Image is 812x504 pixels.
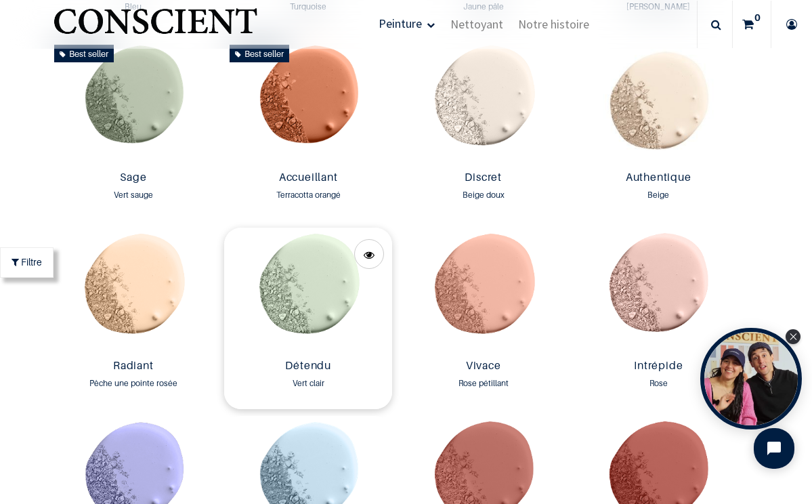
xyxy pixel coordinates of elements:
span: Notre histoire [518,16,589,32]
img: Product image [224,39,393,165]
a: Sage [54,171,212,186]
img: Product image [49,39,217,165]
img: Product image [224,228,393,354]
div: Vert sauge [54,188,212,202]
sup: 0 [751,11,764,24]
img: Product image [574,39,743,165]
a: Quick View [354,239,384,269]
div: Beige doux [404,188,562,202]
div: Close Tolstoy widget [786,329,800,344]
a: Logo of Conscient [51,1,260,48]
div: Best seller [230,45,289,62]
div: Beige [580,188,738,202]
div: Rose pétillant [404,377,562,390]
a: Radiant [54,359,212,375]
div: Vert clair [230,377,387,390]
div: Best seller [54,45,114,62]
div: Rose [580,377,738,390]
img: Product image [574,228,743,354]
span: Logo of Conscient [51,1,260,54]
img: Product image [49,228,217,354]
a: 0 [733,1,771,48]
div: Open Tolstoy widget [700,328,802,429]
span: Peinture [379,16,422,31]
a: Vivace [404,359,562,375]
a: Détendu [230,359,387,375]
div: Pêche une pointe rosée [54,377,212,390]
div: Terracotta orangé [230,188,387,202]
div: Tolstoy bubble widget [700,328,802,429]
a: Authentique [580,171,738,186]
a: Intrépide [580,359,738,375]
a: Discret [404,171,562,186]
img: Product image [399,228,568,354]
img: Product image [399,39,568,165]
span: Filtre [21,255,42,269]
span: Nettoyant [450,16,503,32]
iframe: Tidio Chat [742,417,806,480]
a: Accueillant [230,171,387,186]
img: Conscient [51,1,260,54]
div: Open Tolstoy [700,328,802,429]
